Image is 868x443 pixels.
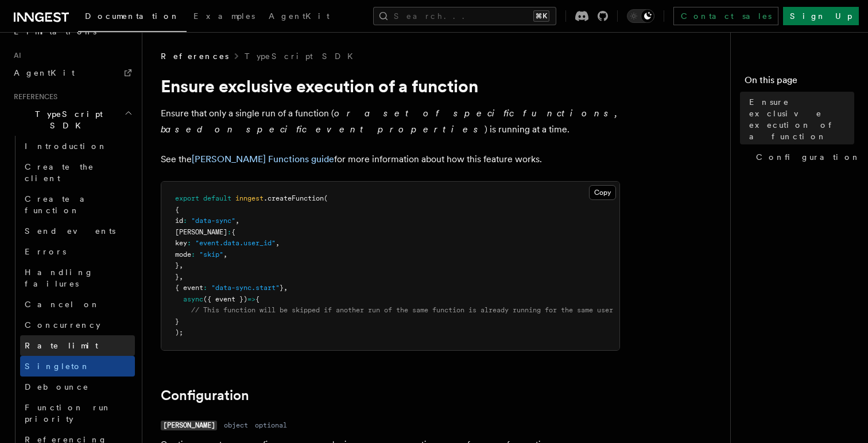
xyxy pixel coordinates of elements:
span: Concurrency [25,320,100,330]
a: Contact sales [673,7,778,25]
span: , [284,284,288,292]
a: Debounce [20,377,135,397]
span: : [227,228,231,236]
span: "skip" [199,250,223,258]
span: , [179,261,183,269]
span: key [175,239,187,247]
span: Cancel on [25,300,100,309]
span: { [255,295,259,303]
span: ({ event }) [203,295,247,303]
span: .createFunction [263,194,324,202]
button: Toggle dark mode [627,9,654,23]
p: Ensure that only a single run of a function ( ) is running at a time. [161,105,620,138]
span: Send events [25,226,115,236]
a: Function run priority [20,397,135,429]
span: , [235,217,239,225]
span: References [9,92,57,101]
a: Rate limit [20,335,135,356]
button: Search...⌘K [373,7,556,25]
a: AgentKit [262,3,336,31]
code: [PERSON_NAME] [161,421,217,430]
span: : [203,284,207,292]
span: Examples [193,11,255,21]
span: Ensure exclusive execution of a function [749,96,854,142]
span: Errors [25,247,66,256]
a: Create a function [20,189,135,221]
span: , [223,250,227,258]
span: , [276,239,280,247]
span: , [179,273,183,281]
span: AI [9,51,21,60]
span: AgentKit [14,68,75,77]
a: Handling failures [20,262,135,294]
span: } [175,317,179,326]
button: Copy [589,185,616,200]
a: Singleton [20,356,135,377]
span: default [203,194,231,202]
a: Send events [20,221,135,241]
span: Introduction [25,142,107,151]
dd: object [224,421,248,430]
h4: On this page [745,73,854,92]
a: Create the client [20,156,135,189]
a: Cancel on [20,294,135,315]
h1: Ensure exclusive execution of a function [161,76,620,96]
kbd: ⌘K [533,10,549,22]
span: "event.data.user_id" [195,239,276,247]
span: Handling failures [25,268,94,288]
span: [PERSON_NAME] [175,228,227,236]
span: export [175,194,199,202]
span: : [183,217,187,225]
span: Configuration [756,151,861,163]
span: TypeScript SDK [9,108,124,131]
span: id [175,217,183,225]
a: Concurrency [20,315,135,335]
span: "data-sync" [191,217,235,225]
a: AgentKit [9,62,135,83]
span: : [187,239,191,247]
span: ); [175,328,183,336]
em: or a set of specific functions, based on specific event properties [161,108,618,135]
span: { [175,206,179,214]
span: ( [324,194,328,202]
a: Examples [187,3,262,31]
a: TypeScript SDK [245,50,360,62]
span: Singleton [25,362,90,371]
span: } [280,284,284,292]
a: Configuration [751,147,854,167]
span: Create the client [25,162,94,183]
span: { event [175,284,203,292]
span: => [247,295,255,303]
span: inngest [235,194,263,202]
span: mode [175,250,191,258]
span: } [175,261,179,269]
span: Documentation [85,11,180,21]
span: { [231,228,235,236]
a: Documentation [78,3,187,32]
a: Introduction [20,136,135,156]
span: Debounce [25,382,89,391]
span: async [183,295,203,303]
span: References [161,50,228,62]
a: Ensure exclusive execution of a function [745,92,854,147]
dd: optional [255,421,287,430]
a: Errors [20,241,135,262]
a: Configuration [161,387,249,403]
span: // This function will be skipped if another run of the same function is already running for the s... [191,306,613,314]
a: Sign Up [783,7,859,25]
span: : [191,250,195,258]
span: Create a function [25,194,93,215]
span: "data-sync.start" [211,284,280,292]
span: Rate limit [25,341,98,350]
span: } [175,273,179,281]
a: [PERSON_NAME] Functions guide [192,154,334,164]
button: TypeScript SDK [9,104,135,136]
span: AgentKit [269,11,330,21]
span: Function run priority [25,403,111,424]
p: See the for more information about how this feature works. [161,151,620,167]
